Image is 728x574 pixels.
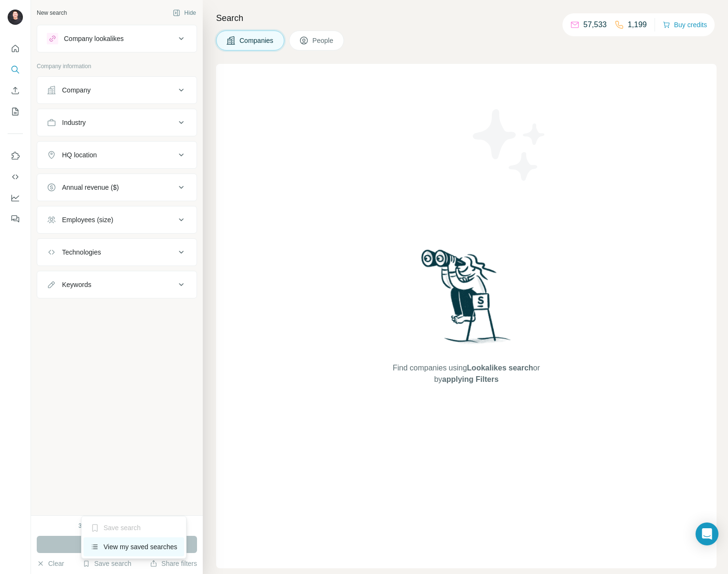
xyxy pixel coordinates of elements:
[8,210,23,227] button: Feedback
[37,176,197,199] button: Annual revenue ($)
[8,168,23,185] button: Use Surfe API
[150,559,197,568] button: Share filters
[696,523,718,545] div: Open Intercom Messenger
[62,183,119,192] div: Annual revenue ($)
[216,11,717,25] h4: Search
[37,79,197,102] button: Company
[37,273,197,296] button: Keywords
[467,102,552,188] img: Surfe Illustration - Stars
[442,375,499,383] span: applying Filters
[83,537,184,556] div: View my saved searches
[62,118,86,127] div: Industry
[83,559,131,568] button: Save search
[166,6,203,20] button: Hide
[37,208,197,231] button: Employees (size)
[37,241,197,264] button: Technologies
[37,27,197,50] button: Company lookalikes
[312,36,334,45] span: People
[8,103,23,120] button: My lists
[8,189,23,206] button: Dashboard
[62,280,91,289] div: Keywords
[62,215,113,225] div: Employees (size)
[467,364,533,372] span: Lookalikes search
[8,40,23,57] button: Quick start
[37,111,197,134] button: Industry
[37,143,197,166] button: HQ location
[79,522,156,530] div: 3000 search results remaining
[37,9,67,17] div: New search
[62,150,97,160] div: HQ location
[8,147,23,164] button: Use Surfe on LinkedIn
[239,36,274,45] span: Companies
[62,247,101,257] div: Technologies
[83,518,184,537] div: Save search
[663,18,707,31] button: Buy credits
[583,19,607,31] p: 57,533
[62,85,91,95] div: Company
[37,559,64,568] button: Clear
[37,62,197,71] p: Company information
[8,10,23,25] img: Avatar
[8,82,23,99] button: Enrich CSV
[628,19,647,31] p: 1,199
[64,34,124,43] div: Company lookalikes
[390,362,542,385] span: Find companies using or by
[417,247,516,353] img: Surfe Illustration - Woman searching with binoculars
[8,61,23,78] button: Search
